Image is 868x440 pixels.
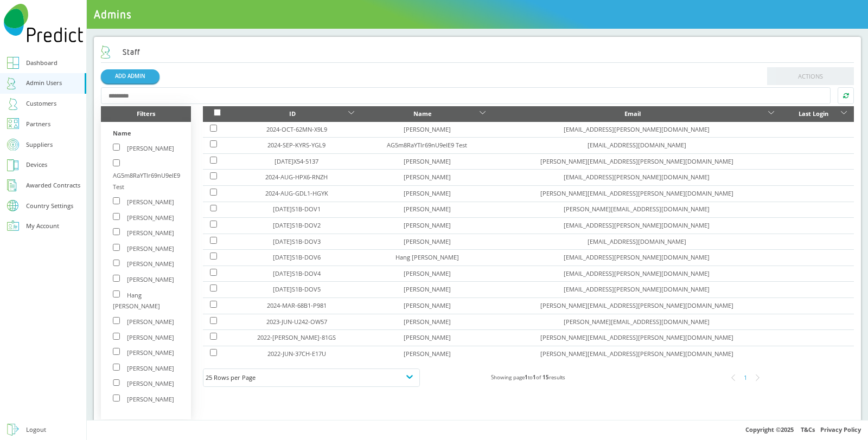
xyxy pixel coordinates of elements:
a: [PERSON_NAME] [404,318,451,326]
a: [PERSON_NAME][EMAIL_ADDRESS][PERSON_NAME][DOMAIN_NAME] [540,350,733,358]
a: [PERSON_NAME] [404,269,451,277]
input: [PERSON_NAME] [113,197,120,204]
div: Copyright © 2025 [87,420,868,440]
div: Partners [26,119,50,130]
label: [PERSON_NAME] [113,213,174,222]
a: [PERSON_NAME][EMAIL_ADDRESS][PERSON_NAME][DOMAIN_NAME] [540,157,733,165]
a: 2024-AUG-GDL1-HGYK [265,189,328,197]
input: [PERSON_NAME] [113,260,120,267]
div: Logout [26,424,46,436]
label: [PERSON_NAME] [113,333,174,341]
input: [PERSON_NAME] [113,379,120,386]
a: Privacy Policy [820,425,861,433]
div: 25 Rows per Page [206,372,417,384]
a: [EMAIL_ADDRESS][PERSON_NAME][DOMAIN_NAME] [564,221,710,229]
label: [PERSON_NAME] [113,229,174,237]
input: [PERSON_NAME] [113,275,120,282]
div: ID [239,108,346,120]
label: [PERSON_NAME] [113,260,174,268]
div: Dashboard [26,57,58,69]
label: [PERSON_NAME] [113,395,174,403]
div: Name [113,128,179,144]
a: [PERSON_NAME][EMAIL_ADDRESS][PERSON_NAME][DOMAIN_NAME] [540,301,733,309]
a: 2022-[PERSON_NAME]-81GS [257,333,336,341]
div: Suppliers [26,139,53,151]
div: Country Settings [26,203,73,209]
input: [PERSON_NAME] [113,394,120,402]
div: Awarded Contracts [26,180,80,191]
a: ADD ADMIN [101,69,159,83]
a: [PERSON_NAME] [404,125,451,133]
b: 15 [542,374,549,381]
div: Customers [26,98,56,109]
input: [PERSON_NAME] [113,317,120,324]
input: [PERSON_NAME] [113,244,120,251]
a: [PERSON_NAME][EMAIL_ADDRESS][DOMAIN_NAME] [564,205,710,213]
div: Email [500,108,765,120]
input: AG5m8RaYTlr69nU9eIE9 Test [113,159,120,166]
label: [PERSON_NAME] [113,198,174,206]
div: Devices [26,159,47,171]
b: 1 [525,374,528,381]
a: [EMAIL_ADDRESS][PERSON_NAME][DOMAIN_NAME] [564,125,710,133]
a: [PERSON_NAME][EMAIL_ADDRESS][PERSON_NAME][DOMAIN_NAME] [540,189,733,197]
div: Filters [101,106,191,122]
input: Hang [PERSON_NAME] [113,290,120,297]
div: My Account [26,221,59,232]
a: [DATE]S1B-DOV6 [273,253,321,261]
input: [PERSON_NAME] [113,144,120,151]
a: [EMAIL_ADDRESS][PERSON_NAME][DOMAIN_NAME] [564,253,710,261]
a: [PERSON_NAME] [404,221,451,229]
a: 2024-OCT-62MN-X9L9 [266,125,327,133]
a: [EMAIL_ADDRESS][DOMAIN_NAME] [588,141,686,149]
a: [EMAIL_ADDRESS][PERSON_NAME][DOMAIN_NAME] [564,173,710,181]
div: 1 [739,372,751,384]
a: [PERSON_NAME] [404,333,451,341]
a: 2024-AUG-HPX6-RNZH [265,173,328,181]
a: [PERSON_NAME] [404,301,451,309]
label: [PERSON_NAME] [113,348,174,357]
input: [PERSON_NAME] [113,333,120,340]
input: [PERSON_NAME] [113,213,120,220]
div: Last Login [788,108,839,120]
a: [PERSON_NAME][EMAIL_ADDRESS][DOMAIN_NAME] [564,318,710,326]
a: [EMAIL_ADDRESS][PERSON_NAME][DOMAIN_NAME] [564,285,710,293]
a: T&Cs [801,425,815,433]
label: [PERSON_NAME] [113,318,174,326]
a: [DATE]S1B-DOV2 [273,221,321,229]
label: [PERSON_NAME] [113,144,174,152]
a: [DATE]S1B-DOV1 [273,205,321,213]
div: Showing page to of results [420,372,637,384]
h2: Staff [101,46,140,59]
a: AG5m8RaYTlr69nU9eIE9 Test [387,141,467,149]
label: [PERSON_NAME] [113,244,174,253]
a: [PERSON_NAME] [404,237,451,245]
a: [DATE]S1B-DOV5 [273,285,321,293]
a: [EMAIL_ADDRESS][DOMAIN_NAME] [588,237,686,245]
label: [PERSON_NAME] [113,379,174,387]
a: [PERSON_NAME] [404,350,451,358]
a: [EMAIL_ADDRESS][PERSON_NAME][DOMAIN_NAME] [564,269,710,277]
label: Hang [PERSON_NAME] [113,291,160,310]
a: [DATE]X54-5137 [275,157,318,165]
input: [PERSON_NAME] [113,364,120,371]
div: Name [368,108,477,120]
img: Predict Mobile [4,4,83,42]
label: [PERSON_NAME] [113,275,174,283]
a: [PERSON_NAME] [404,157,451,165]
a: [PERSON_NAME] [404,173,451,181]
a: 2024-MAR-68B1-P981 [267,301,327,309]
input: [PERSON_NAME] [113,228,120,235]
a: [DATE]S1B-DOV4 [273,269,321,277]
label: [PERSON_NAME] [113,364,174,372]
a: [PERSON_NAME] [404,189,451,197]
a: [PERSON_NAME] [404,285,451,293]
div: Admin Users [26,77,62,89]
a: [PERSON_NAME] [404,205,451,213]
input: [PERSON_NAME] [113,348,120,355]
a: [DATE]S1B-DOV3 [273,237,321,245]
label: AG5m8RaYTlr69nU9eIE9 Test [113,160,180,191]
a: Hang [PERSON_NAME] [395,253,459,261]
b: 1 [533,374,536,381]
a: 2022-JUN-37CH-E17U [267,350,326,358]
